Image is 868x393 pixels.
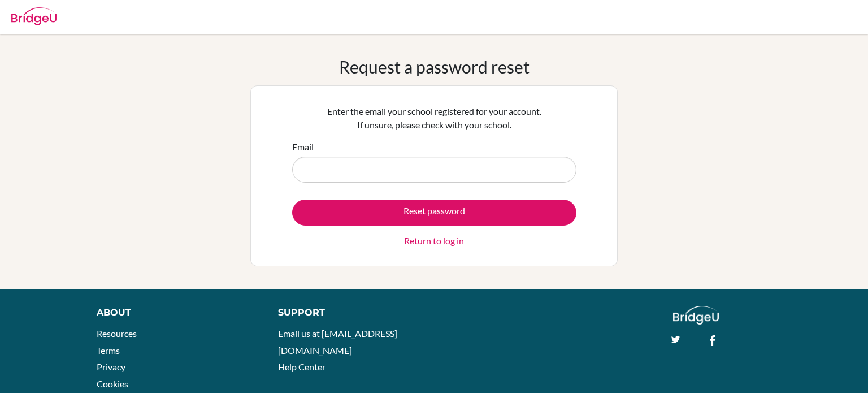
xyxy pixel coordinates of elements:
[292,105,576,132] p: Enter the email your school registered for your account. If unsure, please check with your school.
[97,378,128,389] a: Cookies
[97,361,125,372] a: Privacy
[11,7,57,25] img: Bridge-U
[278,328,397,356] a: Email us at [EMAIL_ADDRESS][DOMAIN_NAME]
[292,140,314,154] label: Email
[673,306,719,325] img: logo_white@2x-f4f0deed5e89b7ecb1c2cc34c3e3d731f90f0f143d5ea2071677605dd97b5244.png
[97,328,137,339] a: Resources
[339,57,530,77] h1: Request a password reset
[97,345,120,356] a: Terms
[292,200,576,226] button: Reset password
[278,306,422,319] div: Support
[278,361,325,372] a: Help Center
[404,234,464,248] a: Return to log in
[97,306,253,319] div: About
